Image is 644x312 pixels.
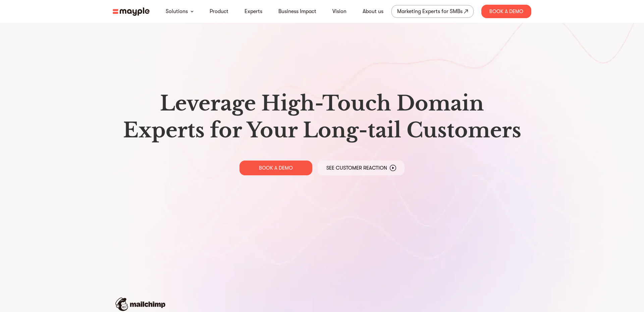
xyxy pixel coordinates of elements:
[245,7,262,15] a: Experts
[332,7,346,15] a: Vision
[115,298,165,311] img: mailchimp-logo
[326,165,387,171] p: See Customer Reaction
[191,10,194,12] img: arrow-down
[166,7,188,15] a: Solutions
[397,7,463,16] div: Marketing Experts for SMBs
[318,161,405,175] a: See Customer Reaction
[481,5,531,18] div: Book A Demo
[239,161,312,175] a: BOOK A DEMO
[278,7,316,15] a: Business Impact
[259,165,293,171] p: BOOK A DEMO
[391,5,474,18] a: Marketing Experts for SMBs
[363,7,383,15] a: About us
[118,90,526,144] h1: Leverage High-Touch Domain Experts for Your Long-tail Customers
[113,7,150,16] img: mayple-logo
[210,7,228,15] a: Product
